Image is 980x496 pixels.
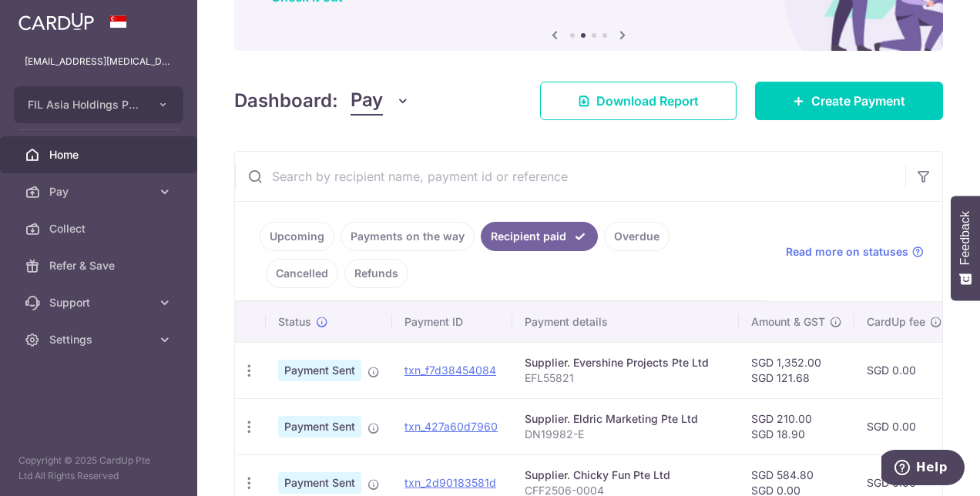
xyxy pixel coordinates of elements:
[786,244,924,260] a: Read more on statuses
[235,152,905,201] input: Search by recipient name, payment id or reference
[278,416,361,437] span: Payment Sent
[49,147,151,163] span: Home
[266,259,338,288] a: Cancelled
[525,355,727,370] div: Supplier. Evershine Projects Pte Ltd
[49,332,151,347] span: Settings
[951,196,980,300] button: Feedback - Show survey
[28,97,142,112] span: FIL Asia Holdings Pte Limited
[49,184,151,199] span: Pay
[755,82,943,120] a: Create Payment
[811,92,905,110] span: Create Payment
[14,86,183,123] button: FIL Asia Holdings Pte Limited
[739,398,854,454] td: SGD 210.00 SGD 18.90
[481,222,598,251] a: Recipient paid
[234,87,338,115] h4: Dashboard:
[540,82,737,120] a: Download Report
[854,342,955,398] td: SGD 0.00
[404,476,496,489] a: txn_2d90183581d
[49,221,151,236] span: Collect
[867,314,925,330] span: CardUp fee
[351,86,410,116] button: Pay
[278,314,311,330] span: Status
[786,244,908,260] span: Read more on statuses
[958,211,972,265] span: Feedback
[596,92,699,110] span: Download Report
[525,427,727,442] p: DN19982-E
[49,258,151,273] span: Refer & Save
[351,86,383,116] span: Pay
[392,302,512,342] th: Payment ID
[404,420,498,433] a: txn_427a60d7960
[525,411,727,427] div: Supplier. Eldric Marketing Pte Ltd
[341,222,475,251] a: Payments on the way
[404,364,496,377] a: txn_f7d38454084
[278,360,361,381] span: Payment Sent
[260,222,334,251] a: Upcoming
[525,370,727,386] p: EFL55821
[25,54,173,69] p: [EMAIL_ADDRESS][MEDICAL_DATA][DOMAIN_NAME]
[739,342,854,398] td: SGD 1,352.00 SGD 121.68
[344,259,408,288] a: Refunds
[751,314,825,330] span: Amount & GST
[881,450,965,488] iframe: Opens a widget where you can find more information
[49,295,151,310] span: Support
[512,302,739,342] th: Payment details
[278,472,361,494] span: Payment Sent
[604,222,670,251] a: Overdue
[18,12,94,31] img: CardUp
[854,398,955,454] td: SGD 0.00
[525,468,727,483] div: Supplier. Chicky Fun Pte Ltd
